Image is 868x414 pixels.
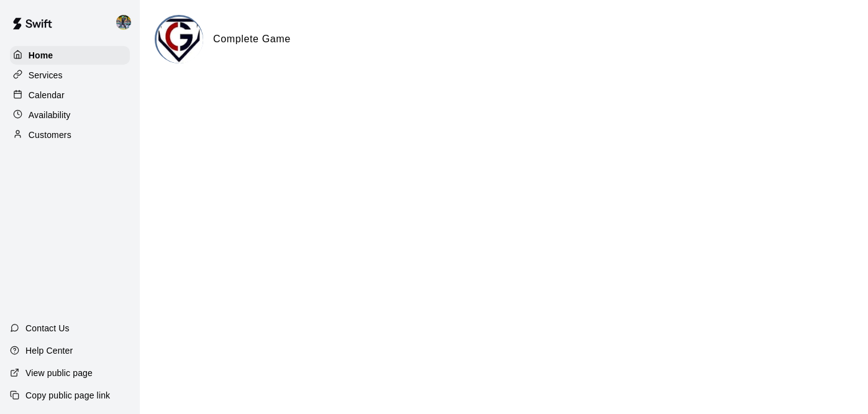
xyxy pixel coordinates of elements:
a: Home [10,46,130,65]
img: Complete Game logo [157,17,203,63]
a: Services [10,66,130,85]
p: Home [29,49,53,62]
p: Contact Us [25,322,70,334]
p: Copy public page link [25,389,110,402]
a: Calendar [10,86,130,104]
p: Calendar [29,89,65,101]
p: Availability [29,109,71,121]
p: View public page [25,367,93,379]
p: Services [29,69,63,81]
h6: Complete Game [213,31,291,47]
p: Customers [29,129,71,141]
a: Availability [10,106,130,124]
p: Help Center [25,344,73,357]
img: Derek Wood [116,15,131,30]
a: Customers [10,126,130,144]
div: Derek Wood [114,10,140,35]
